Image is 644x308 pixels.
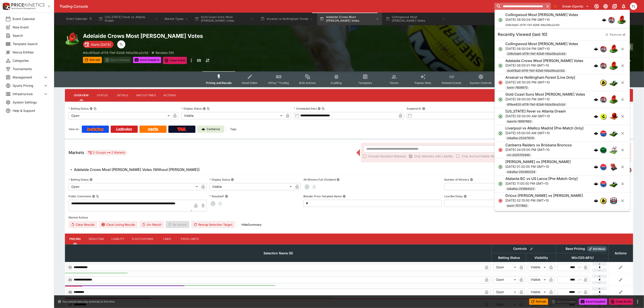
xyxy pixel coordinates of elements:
span: lclkafka-252071070 [506,136,536,141]
img: logo-cerberus.svg [594,131,598,136]
button: Toggle light/dark mode [602,2,610,10]
svg: Closed [498,80,503,85]
button: Notifications [620,2,628,10]
button: Arsenal vs Nottingham Forest [258,13,316,25]
button: Remap Selection Target [191,221,235,228]
button: Resulting [85,234,108,244]
h5: Markets [69,150,84,155]
img: pricekinetics.png [600,97,606,103]
span: 30 [68,291,73,294]
p: Display Status [209,178,230,182]
button: Price Limits [177,234,203,244]
span: 208c5ab0-d176-11ef-82b6-fd0a39ca2c5d [506,52,567,56]
button: more [635,299,640,304]
div: cerberus [594,148,598,152]
span: Nexus Entities [13,50,48,55]
button: Documentation [611,2,619,10]
button: Fluctuations [128,234,157,244]
img: bwin.png [600,80,606,86]
span: Popular Bets [415,81,431,85]
div: bwin [600,80,607,86]
img: logo-cerberus.svg [594,47,598,51]
span: Categories [13,58,48,63]
th: Controls [492,244,556,253]
button: Details [112,90,133,101]
svg: Closed [498,148,503,152]
div: lclkafka [600,164,607,170]
span: InPlay™ Trading [268,81,289,85]
button: Adelaide Crows Most [PERSON_NAME] Votes (Without [PERSON_NAME]) [65,165,546,174]
div: Open [493,276,518,283]
span: New Event [13,25,48,30]
span: Win(120.48%) [566,255,598,260]
button: Live Bet Delay [464,195,467,198]
th: Actions [609,244,633,262]
svg: Open [498,97,503,102]
p: Copy To Clipboard [83,50,148,55]
button: Clear Results [69,221,97,228]
div: bwin [600,198,607,204]
img: pricekinetics.png [600,63,606,69]
span: 208c5ab0-d176-11ef-82b6-fd0a39ca2c5d [506,23,559,27]
div: Show/hide Price Roll mode configuration. [587,246,607,252]
img: australian_rules.png [609,95,618,104]
div: cerberus [594,182,598,186]
span: Un-Result [140,221,164,228]
p: [DATE] 04:05:00 PM GMT+10 [506,147,572,152]
button: Copy To Clipboard [96,195,99,198]
span: lclkafka-251984322 [506,187,536,191]
svg: Open [498,64,503,68]
p: All Winners Full-Dividend [303,178,336,182]
img: australian_rules.png [617,15,626,24]
p: Betting Status [69,178,89,182]
button: Number of Winners [470,178,473,181]
img: australian_rules.png [609,61,618,70]
h6: Collingwood Most [PERSON_NAME] Votes [506,13,578,17]
div: pricekinetics [600,46,607,52]
a: Cerberus [197,126,224,133]
button: Scheduled StartCopy To Clipboard [318,107,321,110]
img: soccer.png [609,179,618,188]
div: nrl [600,147,607,153]
span: nrl-20251112840 [506,153,532,158]
span: System Settings [13,100,48,105]
div: lsports [600,113,607,120]
img: logo-cerberus.svg [594,97,598,102]
img: logo-cerberus.svg [594,182,598,186]
p: Public Comments [69,194,91,198]
span: Auditing [331,81,342,85]
span: 6f9ee620-d178-11ef-82b6-fd0a39ca2c5d [506,102,567,107]
label: Tags: [230,126,237,133]
p: Resulted? [209,194,224,198]
img: nrl.png [600,147,606,153]
div: cerberus [594,64,598,68]
p: Cerberus [207,127,220,131]
div: Open [69,183,199,190]
img: lsports.jpeg [600,113,606,119]
div: Trading Console [60,4,493,9]
button: Blender Price Template Name [343,195,346,198]
div: cerberus [594,47,598,51]
svg: Open [498,18,503,22]
span: Help & Support [13,108,48,113]
p: [DATE] 05:00:00 AM GMT+10 [506,131,584,135]
p: [DATE] 09:30:00 AM GMT+10 [506,114,566,118]
span: Only Active/Visible Markets [462,154,503,159]
div: cerberus [594,131,598,136]
img: boxing.png [609,163,618,172]
button: Refresh [83,57,102,63]
button: Close Event [609,299,633,305]
p: Suspend At [407,107,421,110]
div: cerberus [594,198,598,203]
h2: Copy To Clipboard [83,32,358,39]
button: Close Event [163,57,187,64]
button: Display Status [231,178,234,181]
p: [DATE] 01:30:00 PM GMT+10 [506,164,571,169]
img: bwin.png [600,198,606,204]
h6: Atalanta BC vs US Lecce [Pre-Match Only] [506,177,578,181]
img: Cerberus [202,127,205,131]
span: Only Markets with Liability [414,154,453,159]
div: pricekinetics [600,63,607,69]
img: soccer.png [609,78,618,87]
span: Event Calendar [13,16,48,21]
